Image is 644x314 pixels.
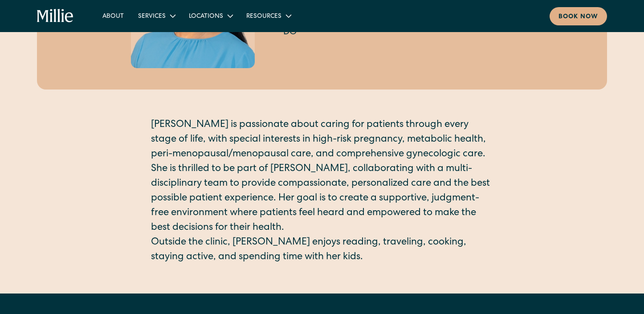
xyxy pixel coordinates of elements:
h2: DO [283,26,513,39]
a: About [95,8,131,23]
p: Outside the clinic, [PERSON_NAME] enjoys reading, traveling, cooking, staying active, and spendin... [151,236,493,265]
div: Resources [246,12,281,21]
div: Locations [182,8,239,23]
div: Services [131,8,182,23]
a: home [37,9,74,23]
div: Locations [189,12,223,21]
a: Book now [550,7,607,25]
div: Services [138,12,166,21]
p: She is thrilled to be part of [PERSON_NAME], collaborating with a multi-disciplinary team to prov... [151,162,493,236]
div: Book now [558,12,598,22]
div: Resources [239,8,298,23]
p: [PERSON_NAME] is passionate about caring for patients through every stage of life, with special i... [151,118,493,162]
